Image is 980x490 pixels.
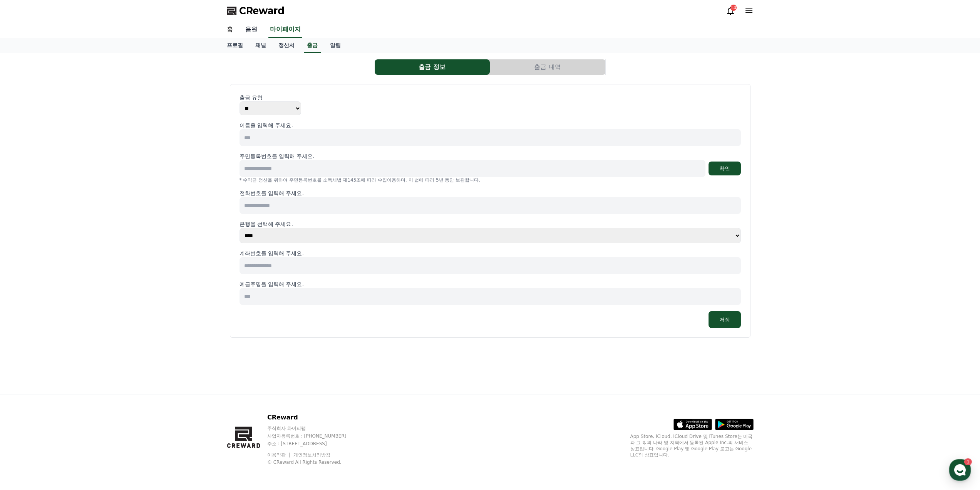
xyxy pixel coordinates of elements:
span: 설정 [119,256,128,262]
a: 개인정보처리방침 [293,452,330,458]
p: 계좌번호를 입력해 주세요. [240,249,741,257]
a: 음원 [239,22,264,38]
p: 은행을 선택해 주세요. [240,220,741,228]
span: 홈 [24,256,29,262]
a: CReward [227,5,285,17]
p: CReward [267,413,361,422]
p: 전화번호를 입력해 주세요. [240,189,741,197]
a: 마이페이지 [268,22,302,38]
a: 1대화 [51,244,99,264]
p: App Store, iCloud, iCloud Drive 및 iTunes Store는 미국과 그 밖의 나라 및 지역에서 등록된 Apple Inc.의 서비스 상표입니다. Goo... [630,433,754,458]
a: 설정 [99,244,148,264]
a: 14 [726,6,735,15]
p: 출금 유형 [240,94,741,101]
span: 1 [78,244,81,250]
button: 확인 [709,162,741,175]
p: 이름을 입력해 주세요. [240,121,741,129]
p: 주소 : [STREET_ADDRESS] [267,441,361,447]
p: 예금주명을 입력해 주세요. [240,280,741,288]
p: 주식회사 와이피랩 [267,425,361,431]
a: 홈 [221,22,239,38]
a: 홈 [2,244,51,264]
p: 주민등록번호를 입력해 주세요. [240,152,315,160]
a: 채널 [249,38,272,53]
span: CReward [239,5,285,17]
a: 알림 [324,38,347,53]
a: 정산서 [272,38,301,53]
div: 14 [730,5,737,11]
span: 대화 [70,256,80,263]
p: * 수익금 정산을 위하여 주민등록번호를 소득세법 제145조에 따라 수집이용하며, 이 법에 따라 5년 동안 보관합니다. [240,177,741,183]
button: 출금 내역 [490,59,605,75]
a: 이용약관 [267,452,291,458]
a: 출금 [304,38,321,53]
button: 출금 정보 [375,59,490,75]
p: © CReward All Rights Reserved. [267,459,361,465]
a: 출금 정보 [375,59,490,75]
p: 사업자등록번호 : [PHONE_NUMBER] [267,433,361,439]
button: 저장 [709,311,741,328]
a: 프로필 [221,38,249,53]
